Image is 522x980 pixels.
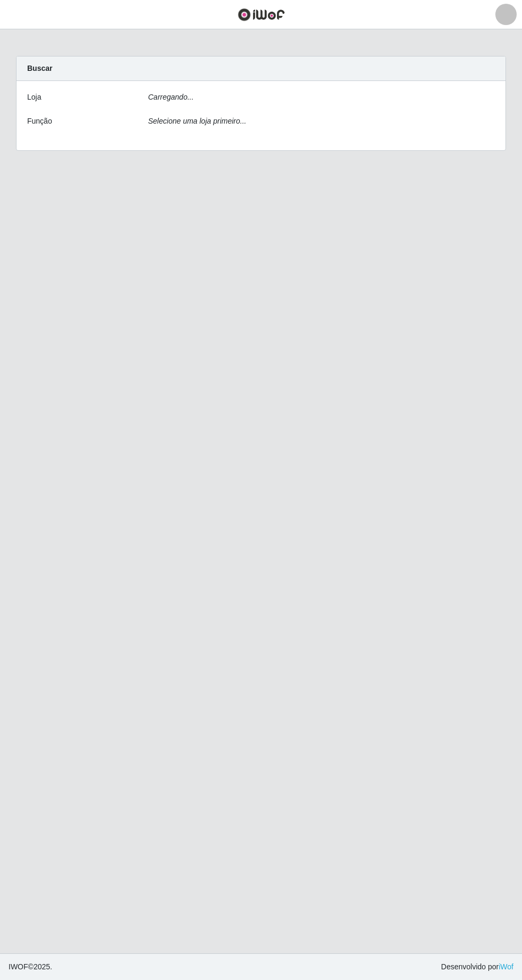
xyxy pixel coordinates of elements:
[27,92,41,103] label: Loja
[499,962,513,971] a: iWof
[148,117,246,125] i: Selecione uma loja primeiro...
[9,962,28,971] span: IWOF
[441,961,513,973] span: Desenvolvido por
[148,93,194,101] i: Carregando...
[9,961,52,973] span: © 2025 .
[27,64,52,72] strong: Buscar
[238,8,285,21] img: CoreUI Logo
[27,116,52,127] label: Função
